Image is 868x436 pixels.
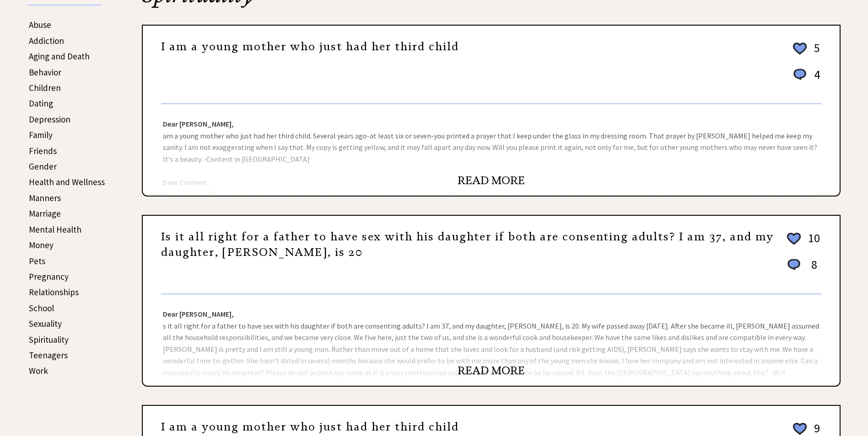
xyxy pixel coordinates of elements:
[29,176,105,187] a: Health and Wellness
[29,145,57,156] a: Friends
[29,224,81,235] a: Mental Health
[29,350,68,361] a: Teenagers
[29,51,90,62] a: Aging and Death
[163,119,234,128] strong: Dear [PERSON_NAME],
[29,365,48,376] a: Work
[786,257,802,272] img: message_round%201.png
[792,67,808,82] img: message_round%201.png
[458,364,525,378] a: READ MORE
[161,40,459,53] a: I am a young mother who just had her third child
[809,67,820,91] td: 4
[161,230,774,259] a: Is it all right for a father to have sex with his daughter if both are consenting adults? I am 37...
[29,82,61,93] a: Children
[803,257,820,281] td: 8
[29,161,57,172] a: Gender
[792,41,808,57] img: heart_outline%202.png
[29,129,53,140] a: Family
[29,67,61,78] a: Behavior
[29,98,53,109] a: Dating
[143,294,840,386] div: s it all right for a father to have sex with his daughter if both are consenting adults? I am 37,...
[161,420,459,434] a: I am a young mother who just had her third child
[29,192,61,203] a: Manners
[803,230,820,256] td: 10
[29,114,70,125] a: Depression
[29,318,62,329] a: Sexuality
[29,255,45,266] a: Pets
[29,35,64,46] a: Addiction
[29,208,61,219] a: Marriage
[163,309,234,319] strong: Dear [PERSON_NAME],
[29,271,69,282] a: Pregnancy
[809,40,820,66] td: 5
[29,334,69,345] a: Spirituality
[29,19,51,30] a: Abuse
[29,287,79,298] a: Relationships
[786,231,802,247] img: heart_outline%202.png
[29,239,54,250] a: Money
[143,104,840,196] div: am a young mother who just had her third child. Several years ago-at least six or seven-you print...
[29,303,54,314] a: School
[458,174,525,187] a: READ MORE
